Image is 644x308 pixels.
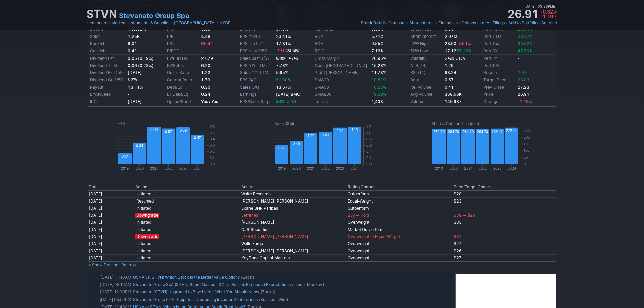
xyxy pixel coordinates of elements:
[89,47,126,55] td: Cash/sh
[345,240,452,247] td: Overweight
[276,77,291,82] span: 51.60%
[483,77,506,82] a: Target Price
[133,289,259,294] a: Stevanato (STVN) Upgraded to Buy: Here's What You Should Know
[128,63,154,68] b: 0.06 (0.23%)
[201,77,210,82] b: 1.79
[524,148,529,152] text: 100
[518,77,529,82] a: 28.83
[166,76,200,84] td: Current Ratio
[409,69,443,76] td: RSI (14)
[477,129,488,134] text: 264.70
[483,70,497,75] a: Recom
[165,166,173,170] text: 2022
[524,155,528,159] text: 50
[135,241,152,246] span: Initiated
[482,40,516,47] td: Perf Year
[201,99,218,104] b: Yes / Yes
[135,213,159,218] span: Downgrade
[87,254,133,262] td: [DATE]
[135,227,152,232] span: Initiated
[166,33,200,40] td: P/B
[128,70,142,75] a: [DATE]
[136,144,143,148] text: 0.34
[371,92,386,97] span: 19.29%
[445,34,457,39] a: 2.07M
[388,20,406,26] a: Compare
[313,33,370,40] td: ROA
[449,166,457,170] text: 2020
[352,128,358,132] text: 1.19
[536,3,538,9] span: •
[239,84,274,91] td: Sales Q/Q
[180,128,187,132] text: 0.59
[322,133,329,137] text: 1.03
[452,233,557,240] td: $34
[366,143,372,147] text: 0.6
[201,56,213,61] b: 27.79
[128,77,140,82] a: 6.27% -
[166,91,200,98] td: LT Debt/Eq
[482,84,516,91] td: Prev Close
[201,85,210,90] b: 0.30
[219,20,230,26] a: NYSE
[121,166,129,170] text: 2019
[313,55,370,62] td: Gross Margin
[371,99,383,104] b: 1,438
[278,146,285,150] text: 0.60
[150,166,158,170] text: 2021
[278,166,286,170] text: 2019
[166,69,200,76] td: Quick Ratio
[239,184,346,190] th: Analyst
[194,166,202,170] text: 2024
[128,85,143,90] b: 13.11%
[371,56,386,61] b: 26.95%
[351,166,359,170] text: 2024
[518,92,529,97] b: 26.91
[135,234,159,239] span: Downgrade
[276,70,288,75] b: 5.95%
[321,166,330,170] text: 2022
[201,63,210,68] b: 6.20
[540,14,553,19] span: -1.19
[478,166,486,170] text: 2022
[524,3,557,9] span: [DATE] 03:28PM ET
[435,166,443,170] text: 2019
[445,85,454,90] b: 0.41
[166,84,200,91] td: Debt/Eq
[136,166,144,170] text: 2020
[239,47,274,55] td: EPS past 3/5Y
[409,84,443,91] td: Rel Volume
[554,14,557,19] span: %
[240,92,256,97] a: Earnings
[371,77,386,82] span: 10.81%
[239,69,274,76] td: Sales Y/Y TTM
[361,20,385,26] a: Stock Detail
[179,166,187,170] text: 2023
[239,219,346,226] td: [PERSON_NAME]
[524,162,526,166] text: 0
[239,240,346,247] td: Wells Fargo
[493,166,501,170] text: 2023
[135,206,152,211] span: Initiated
[345,190,452,197] td: Outperform
[524,135,530,139] text: 200
[119,11,189,20] a: Stevanato Group Spa
[87,197,133,205] td: [DATE]
[313,84,370,91] td: SMA50
[482,98,516,105] td: Change
[122,154,128,158] text: 0.17
[87,20,108,26] a: Healthcare
[88,281,132,288] td: [DATE] 08:16AM
[308,134,314,138] text: 1.00
[89,91,126,98] td: Employees
[313,69,370,76] td: Profit [PERSON_NAME]
[239,62,274,69] td: EPS Y/Y TTM
[88,296,132,303] td: [DATE] 05:59PM
[313,91,370,98] td: SMA200
[431,121,479,126] text: Shares Outstanding (mln)
[166,98,200,105] td: Option/Short
[239,247,346,254] td: [PERSON_NAME] [PERSON_NAME]
[518,70,527,75] span: 1.67
[482,62,516,69] td: Perf 10Y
